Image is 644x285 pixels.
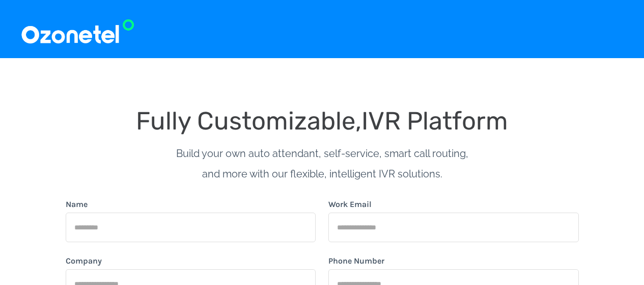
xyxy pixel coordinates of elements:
span: IVR Platform [361,106,508,136]
label: Company [66,255,102,267]
span: Build your own auto attendant, self-service, smart call routing, [176,147,468,160]
label: Work Email [328,198,372,211]
label: Phone Number [328,255,384,267]
span: Fully Customizable, [136,106,361,136]
label: Name [66,198,88,211]
span: and more with our flexible, intelligent IVR solutions. [202,168,442,180]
